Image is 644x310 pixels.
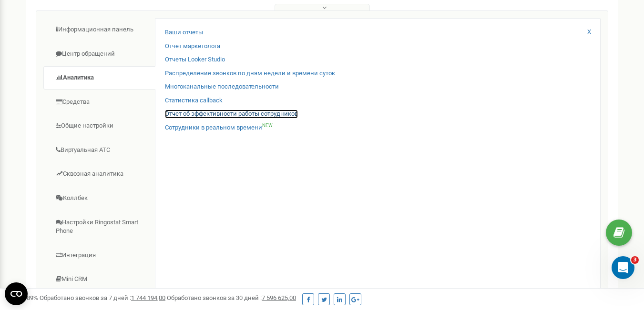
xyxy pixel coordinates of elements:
a: Статистика callback [165,96,223,105]
a: Информационная панель [43,18,155,41]
a: Mini CRM [43,268,155,291]
u: 7 596 625,00 [262,294,296,301]
a: Центр обращений [43,42,155,66]
a: Распределение звонков по дням недели и времени суток [165,69,335,78]
button: Open CMP widget [5,282,28,305]
a: Многоканальные последовательности [165,82,279,91]
span: 3 [631,256,639,264]
a: Средства [43,90,155,114]
u: 1 744 194,00 [131,294,165,301]
a: Настройки Ringostat Smart Phone [43,211,155,243]
span: Обработано звонков за 30 дней : [167,294,296,301]
a: Интеграция [43,244,155,267]
a: Сотрудники в реальном времениNEW [165,123,273,132]
a: Виртуальная АТС [43,139,155,162]
a: Ваши отчеты [165,28,203,37]
a: Отчет об эффективности работы сотрудников [165,110,298,119]
a: Коллбек [43,187,155,210]
iframe: Intercom live chat [612,256,634,279]
a: Сквозная аналитика [43,162,155,186]
a: Отчеты Looker Studio [165,55,225,64]
a: Общие настройки [43,114,155,138]
span: Обработано звонков за 7 дней : [40,294,165,301]
a: Аналитика [43,66,155,90]
sup: NEW [262,123,273,128]
a: X [587,28,591,37]
a: Отчет маркетолога [165,42,220,51]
